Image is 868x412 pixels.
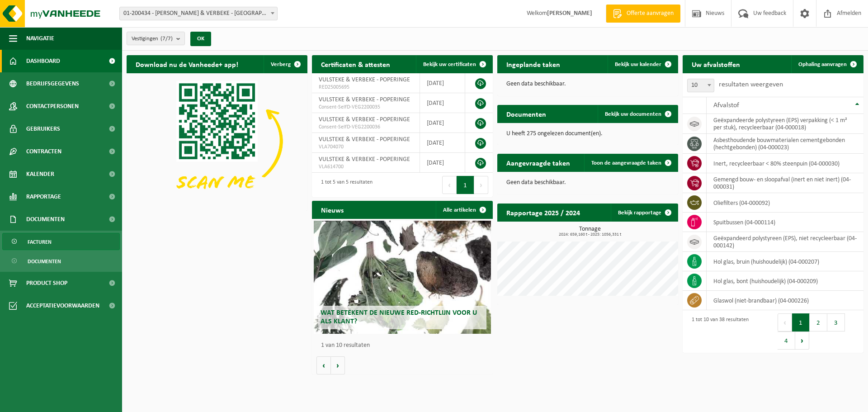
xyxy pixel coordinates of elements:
[420,93,465,113] td: [DATE]
[319,116,410,123] span: VULSTEKE & VERBEKE - POPERINGE
[497,204,589,221] h2: Rapportage 2025 / 2024
[26,272,67,294] span: Product Shop
[319,136,410,143] span: VULSTEKE & VERBEKE - POPERINGE
[506,81,669,87] p: Geen data beschikbaar.
[423,62,476,67] span: Bekijk uw certificaten
[436,201,492,219] a: Alle artikelen
[420,113,465,133] td: [DATE]
[26,118,60,140] span: Gebruikers
[713,102,739,109] span: Afvalstof
[312,55,399,73] h2: Certificaten & attesten
[778,331,795,350] button: 4
[506,131,669,137] p: U heeft 275 ongelezen document(en).
[798,62,847,67] span: Ophaling aanvragen
[26,163,54,185] span: Kalender
[2,233,120,250] a: Facturen
[26,95,79,118] span: Contactpersonen
[707,193,863,213] td: oliefilters (04-000092)
[420,153,465,173] td: [DATE]
[497,105,555,123] h2: Documenten
[707,271,863,291] td: hol glas, bont (huishoudelijk) (04-000209)
[28,233,52,251] span: Facturen
[497,55,569,73] h2: Ingeplande taken
[331,356,345,374] button: Volgende
[319,123,413,131] span: Consent-SelfD-VEG2200036
[707,134,863,154] td: asbesthoudende bouwmaterialen cementgebonden (hechtgebonden) (04-000023)
[591,160,661,166] span: Toon de aangevraagde taken
[778,313,792,331] button: Previous
[502,226,678,237] h3: Tonnage
[547,10,592,17] strong: [PERSON_NAME]
[319,76,410,83] span: VULSTEKE & VERBEKE - POPERINGE
[316,356,331,374] button: Vorige
[707,154,863,173] td: inert, recycleerbaar < 80% steenpuin (04-000030)
[314,221,491,334] a: Wat betekent de nieuwe RED-richtlijn voor u als klant?
[611,204,677,222] a: Bekijk rapportage
[120,7,277,20] span: 01-200434 - VULSTEKE & VERBEKE - POPERINGE
[615,62,661,67] span: Bekijk uw kalender
[810,313,827,331] button: 2
[160,36,173,42] count: (7/7)
[26,185,61,208] span: Rapportage
[319,84,413,91] span: RED25005695
[312,201,353,218] h2: Nieuws
[608,55,677,73] a: Bekijk uw kalender
[474,176,488,194] button: Next
[26,294,99,317] span: Acceptatievoorwaarden
[26,27,54,50] span: Navigatie
[26,50,60,72] span: Dashboard
[606,5,680,23] a: Offerte aanvragen
[420,73,465,93] td: [DATE]
[416,55,492,73] a: Bekijk uw certificaten
[319,96,410,103] span: VULSTEKE & VERBEKE - POPERINGE
[497,154,579,171] h2: Aangevraagde taken
[190,32,211,46] button: OK
[792,313,810,331] button: 1
[28,253,61,270] span: Documenten
[502,232,678,237] span: 2024: 659,160 t - 2025: 1056,331 t
[319,163,413,170] span: VLA614700
[707,213,863,232] td: spuitbussen (04-000114)
[319,156,410,163] span: VULSTEKE & VERBEKE - POPERINGE
[683,55,749,73] h2: Uw afvalstoffen
[271,62,291,67] span: Verberg
[624,9,676,18] span: Offerte aanvragen
[127,73,307,209] img: Download de VHEPlus App
[132,32,173,46] span: Vestigingen
[26,140,61,163] span: Contracten
[719,81,783,88] label: resultaten weergeven
[321,309,477,325] span: Wat betekent de nieuwe RED-richtlijn voor u als klant?
[687,79,714,92] span: 10
[584,154,677,172] a: Toon de aangevraagde taken
[420,133,465,153] td: [DATE]
[119,7,278,20] span: 01-200434 - VULSTEKE & VERBEKE - POPERINGE
[26,208,65,231] span: Documenten
[442,176,457,194] button: Previous
[688,79,714,92] span: 10
[127,32,185,45] button: Vestigingen(7/7)
[264,55,307,73] button: Verberg
[316,175,373,195] div: 1 tot 5 van 5 resultaten
[26,72,79,95] span: Bedrijfsgegevens
[687,313,749,350] div: 1 tot 10 van 38 resultaten
[707,114,863,134] td: geëxpandeerde polystyreen (EPS) verpakking (< 1 m² per stuk), recycleerbaar (04-000018)
[319,143,413,151] span: VLA704070
[321,342,488,349] p: 1 van 10 resultaten
[605,111,661,117] span: Bekijk uw documenten
[598,105,677,123] a: Bekijk uw documenten
[791,55,863,73] a: Ophaling aanvragen
[795,331,809,350] button: Next
[707,173,863,193] td: gemengd bouw- en sloopafval (inert en niet inert) (04-000031)
[127,55,247,73] h2: Download nu de Vanheede+ app!
[319,104,413,111] span: Consent-SelfD-VEG2200035
[457,176,474,194] button: 1
[707,232,863,252] td: geëxpandeerd polystyreen (EPS), niet recycleerbaar (04-000142)
[707,252,863,271] td: hol glas, bruin (huishoudelijk) (04-000207)
[707,291,863,310] td: glaswol (niet-brandbaar) (04-000226)
[827,313,845,331] button: 3
[2,252,120,270] a: Documenten
[506,180,669,186] p: Geen data beschikbaar.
